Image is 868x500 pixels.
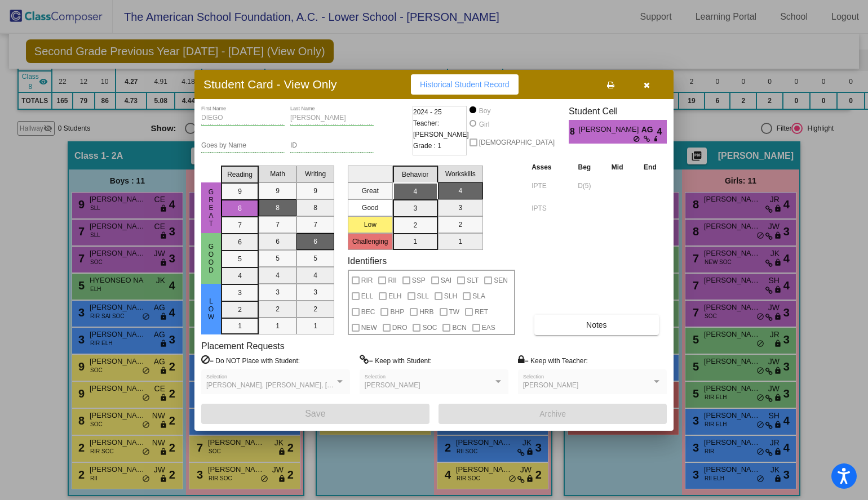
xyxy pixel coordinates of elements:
th: Mid [601,161,634,173]
span: Grade : 1 [413,140,441,151]
span: Save [305,409,325,418]
span: 4 [657,125,667,139]
span: [PERSON_NAME] [523,381,579,389]
span: HRB [419,305,433,319]
button: Archive [439,404,667,424]
th: End [634,161,667,173]
span: RIR [361,274,373,287]
span: SAI [441,274,451,287]
h3: Student Cell [569,106,667,117]
span: [DEMOGRAPHIC_DATA] [479,136,555,149]
span: Good [206,243,216,274]
span: Great [206,188,216,227]
span: SLL [417,289,429,303]
span: ELH [388,289,401,303]
span: Teacher: [PERSON_NAME] [413,118,469,140]
span: 2024 - 25 [413,106,442,118]
th: Beg [568,161,601,173]
span: RET [475,305,488,319]
span: BCN [452,321,466,334]
span: [PERSON_NAME], [PERSON_NAME], [PERSON_NAME] [206,381,380,389]
span: ELL [361,289,373,303]
label: = Keep with Student: [360,355,432,366]
input: goes by name [201,142,285,150]
span: 8 [569,125,578,139]
input: assessment [532,200,565,217]
span: DRO [392,321,408,334]
span: Historical Student Record [420,80,510,89]
span: SLH [444,289,457,303]
input: assessment [532,177,565,194]
span: [PERSON_NAME] [578,124,641,136]
span: Notes [586,320,607,329]
span: SOC [422,321,437,334]
h3: Student Card - View Only [203,77,337,91]
label: = Do NOT Place with Student: [201,355,300,366]
span: TW [449,305,460,319]
span: Low [206,297,216,321]
span: AG [641,124,657,136]
div: Girl [479,119,490,130]
span: SLA [472,289,485,303]
span: Archive [539,409,566,418]
span: NEW [361,321,377,334]
label: Identifiers [348,256,387,266]
span: EAS [482,321,495,334]
span: [PERSON_NAME] [365,381,420,389]
span: SLT [467,274,479,287]
span: SSP [412,274,426,287]
div: Boy [479,106,491,116]
th: Asses [529,161,568,173]
label: = Keep with Teacher: [518,355,588,366]
span: BEC [361,305,375,319]
button: Historical Student Record [411,74,519,95]
label: Placement Requests [201,341,285,351]
button: Notes [534,315,658,335]
button: Save [201,404,429,424]
span: BHP [390,305,404,319]
span: RII [388,274,396,287]
span: SEN [494,274,508,287]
